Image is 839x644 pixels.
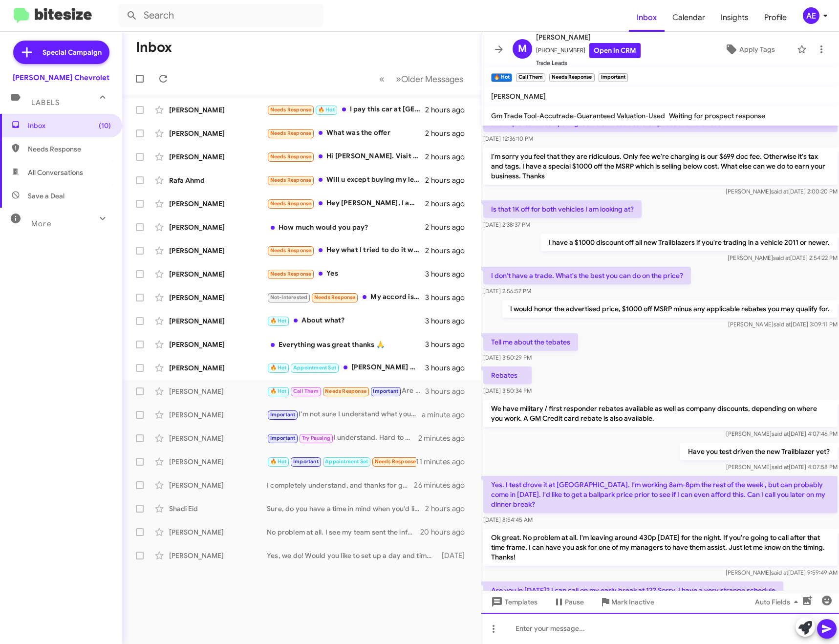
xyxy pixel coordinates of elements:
div: Are you in [DATE]? I can call on my early break at 12? Sorry. I have a very strange schedule [267,386,425,397]
div: a minute ago [422,410,473,420]
span: Call Them [293,388,319,394]
p: Have you test driven the new Trailblazer yet? [680,443,837,460]
h1: Inbox [136,40,172,55]
span: 🔥 Hot [270,388,287,394]
div: Will u except buying my lease out??? [267,174,425,186]
span: Pause [565,593,584,611]
div: 2 hours ago [425,222,473,232]
div: [PERSON_NAME] [169,316,267,326]
span: Mark Inactive [611,593,654,611]
span: said at [771,430,788,437]
button: Apply Tags [707,41,792,58]
div: [PERSON_NAME] [169,105,267,115]
span: M [518,41,527,57]
button: Next [390,69,469,89]
span: Special Campaign [43,47,102,57]
div: I pay this car at [GEOGRAPHIC_DATA] on October I pay off in August I put a new battery on it [267,104,425,115]
div: Is there still an offer availabale [267,456,416,467]
div: My accord is flawless [267,292,425,303]
a: Calendar [665,3,713,32]
span: Needs Response [325,388,366,394]
a: Special Campaign [13,41,109,64]
div: 20 hours ago [420,527,473,537]
span: [PERSON_NAME] [DATE] 4:07:46 PM [726,430,837,437]
span: [DATE] 8:54:45 AM [483,516,533,523]
span: Inbox [28,121,111,130]
span: Waiting for prospect response [669,111,765,120]
div: [PERSON_NAME] [169,293,267,302]
button: Mark Inactive [592,593,662,611]
button: Previous [373,69,390,89]
p: Are you in [DATE]? I can call on my early break at 12? Sorry. I have a very strange schedule [483,581,783,599]
div: [DATE] [440,551,473,560]
span: 🔥 Hot [318,107,335,113]
span: Try Pausing [302,435,330,441]
div: 2 hours ago [425,152,473,162]
div: 2 hours ago [425,504,473,514]
div: 11 minutes ago [416,457,473,467]
div: Rafa Ahmd [169,175,267,185]
a: Open in CRM [589,43,641,58]
span: [DATE] 12:36:10 PM [483,135,533,142]
div: [PERSON_NAME] [169,480,267,490]
a: Inbox [629,3,665,32]
div: [PERSON_NAME] [169,457,267,467]
div: How much would you pay? [267,222,425,232]
span: [DATE] 2:56:57 PM [483,287,531,295]
nav: Page navigation example [374,69,469,89]
span: Needs Response [270,153,312,160]
div: 26 minutes ago [414,480,473,490]
span: [PERSON_NAME] [DATE] 2:00:20 PM [725,188,837,195]
div: 2 hours ago [425,105,473,115]
div: 3 hours ago [425,386,473,396]
div: [PERSON_NAME] [169,199,267,209]
span: 🔥 Hot [270,458,287,465]
div: Sure, do you have a time in mind when you'd like to stop by? We are open 9am-8pm [DATE]. [267,504,425,514]
span: Labels [31,98,60,107]
span: [PERSON_NAME] [DATE] 2:54:22 PM [727,254,837,261]
span: « [379,73,385,85]
small: Important [599,73,628,82]
span: [PERSON_NAME] [491,92,546,101]
span: Important [270,435,296,441]
div: [PERSON_NAME] [169,129,267,138]
div: [PERSON_NAME] [169,152,267,162]
span: 🔥 Hot [270,318,287,324]
div: 2 minutes ago [418,433,473,443]
span: Needs Response [270,247,312,254]
div: AE [803,7,819,24]
span: Needs Response [314,294,356,301]
div: Yes, we do! Would you like to set up a day and time to test drive the 2026 Chevy Silverado EV? [267,551,440,560]
div: 2 hours ago [425,199,473,209]
p: I don't have a trade. What's the best you can do on the price? [483,267,691,284]
div: [PERSON_NAME] [169,340,267,349]
div: Everything was great thanks 🙏 [267,340,425,349]
div: What was the offer [267,128,425,139]
span: Important [270,411,296,418]
div: [PERSON_NAME] was great and I appreciated his feedback and time , everyone there was very nice [267,362,425,373]
span: Needs Response [270,130,312,136]
div: About what? [267,315,425,326]
span: Important [293,458,319,465]
div: 2 hours ago [425,175,473,185]
span: Apply Tags [739,41,775,58]
span: 🔥 Hot [270,365,287,371]
p: Is that 1K off for both vehicles I am looking at? [483,200,642,218]
p: Yes. I test drove it at [GEOGRAPHIC_DATA]. I'm working 8am-8pm the rest of the week , but can pro... [483,476,838,513]
span: Profile [756,3,795,32]
div: Hey [PERSON_NAME], I am currently working, so if I am slow to respond to your text, you know why.... [267,198,425,209]
div: Hi [PERSON_NAME]. Visit was fine. Didn't really get what I was looking for [267,151,425,162]
button: Auto Fields [747,593,810,611]
p: We have military / first responder rebates available as well as company discounts, depending on w... [483,400,838,427]
span: » [396,73,401,85]
div: [PERSON_NAME] [169,433,267,443]
p: Tell me about the tebates [483,333,578,351]
div: Hey what I tried to do it with my car I wanna trading for the Maserati lavender 2022 you have in ... [267,245,425,256]
span: Appointment Set [325,458,368,465]
span: said at [771,188,788,195]
span: [PERSON_NAME] [DATE] 4:07:58 PM [726,463,837,471]
div: 2 hours ago [425,246,473,256]
span: [DATE] 3:50:34 PM [483,387,532,394]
